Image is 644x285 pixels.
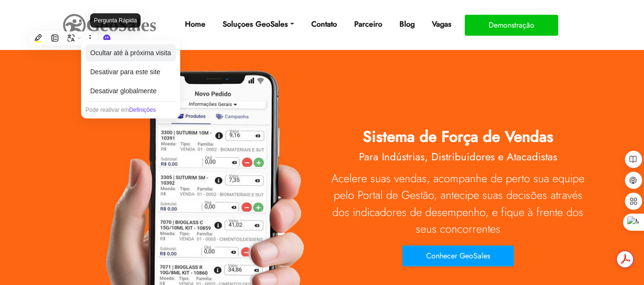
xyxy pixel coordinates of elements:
[329,170,587,238] p: Acelere suas vendas, acompanhe de perto sua equipe pelo Portal de Gestão, antecipe suas decisões ...
[428,15,455,34] a: Vagas
[350,15,386,34] a: Parceiro
[307,15,341,34] a: Contato
[396,15,419,34] a: Blog
[219,15,297,34] a: Soluçoes GeoSales
[402,246,514,266] button: Conhecer GeoSales
[363,126,553,147] span: Sistema de Força de Vendas
[329,150,587,167] h2: Para Indústrias, Distribuidores e Atacadistas
[465,15,558,36] button: Demonstração
[181,15,209,34] a: Home
[62,12,157,39] img: GeoSales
